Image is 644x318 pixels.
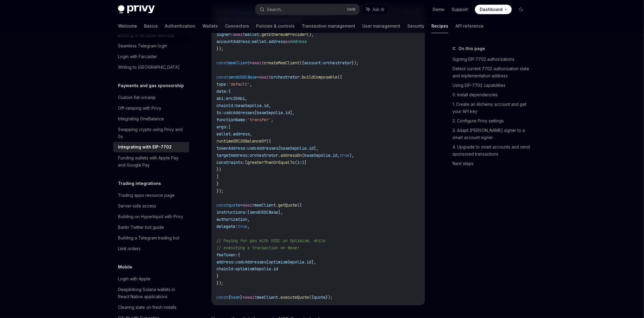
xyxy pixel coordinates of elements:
[233,32,245,37] span: await
[337,74,342,80] span: ({
[113,274,189,284] a: Login with Apple
[216,96,226,101] span: abi:
[280,146,307,151] span: baseSepolia
[264,60,299,65] span: createMeeClient
[216,224,238,229] span: delegate:
[216,153,250,158] span: targetAddress:
[271,117,273,122] span: ,
[259,32,262,37] span: .
[228,74,257,80] span: sendUSDCBase
[252,39,266,44] span: wallet
[225,19,249,33] a: Connectors
[118,213,183,220] div: Building on Hyperliquid with Privy
[302,19,355,33] a: Transaction management
[297,160,299,165] span: 1
[295,160,297,165] span: (
[216,103,235,108] span: chainId:
[307,146,309,151] span: .
[302,153,304,158] span: (
[113,302,189,313] a: Clearing state on fresh installs
[216,259,235,265] span: address:
[228,295,231,300] span: {
[247,217,250,222] span: ,
[113,92,189,103] a: Custom fiat onramp
[113,190,189,201] a: Trading apps resource page
[118,5,155,14] img: dark logo
[216,124,228,130] span: args:
[216,167,221,172] span: })
[216,245,299,250] span: // executing a transaction on Base!
[266,39,269,44] span: .
[243,295,245,300] span: =
[271,74,299,80] span: orchestrator
[216,252,238,258] span: feeToken:
[250,153,278,158] span: orchestrator
[323,60,352,65] span: orchestrator
[458,45,485,52] span: On this page
[228,202,240,208] span: quote
[267,6,283,13] div: Search...
[118,180,161,187] h5: Trading integrations
[118,64,180,71] div: Writing to [GEOGRAPHIC_DATA]
[247,117,271,122] span: 'transfer'
[280,153,302,158] span: addressOn
[266,259,269,265] span: [
[113,201,189,211] a: Server-side access
[118,126,186,140] div: Swapping crypto using Privy and 0x
[113,233,189,243] a: Building a Telegram trading bot
[113,284,189,302] a: Deeplinking Solana wallets in React Native applications
[113,153,189,170] a: Funding wallets with Apple Pay and Google Pay
[269,259,304,265] span: optimismSepolia
[283,110,285,115] span: .
[452,64,531,81] a: Detect current 7702 authorization state and implementation address
[247,210,250,215] span: [
[235,103,262,108] span: baseSepolia
[118,105,161,112] div: Off-ramping with Privy
[337,153,340,158] span: ,
[113,114,189,124] a: Integrating OneBalance
[452,159,531,168] a: Next steps
[264,103,269,108] span: id
[311,259,316,265] span: ],
[118,234,179,242] div: Building a Telegram trading bot
[238,224,247,229] span: true
[280,295,309,300] span: executeQuote
[118,42,167,49] div: Seamless Telegram login
[228,82,250,87] span: 'default'
[433,7,444,12] a: Demo
[113,41,189,51] a: Seamless Telegram login
[118,19,137,33] a: Welcome
[216,60,228,65] span: const
[118,144,172,151] div: Integrating with EIP-7702
[216,117,247,122] span: functionName:
[113,243,189,254] a: Limit orders
[290,110,295,115] span: ],
[269,39,285,44] span: address
[118,154,186,169] div: Funding wallets with Apple Pay and Google Pay
[245,96,247,101] span: ,
[290,39,307,44] span: Address
[452,100,531,116] a: 1. Create an Alchemy account and get your API key
[326,295,333,300] span: });
[278,153,280,158] span: .
[257,110,283,115] span: baseSepolia
[216,274,219,279] span: }
[256,19,295,33] a: Policies & controls
[247,160,295,165] span: greaterThanOrEqualTo
[118,286,186,300] div: Deeplinking Solana wallets in React Native applications
[243,202,254,208] span: await
[216,281,224,286] span: });
[228,124,231,130] span: [
[455,19,484,33] a: API reference
[362,19,400,33] a: User management
[238,252,240,258] span: {
[278,295,280,300] span: .
[203,19,218,33] a: Wallets
[452,55,531,64] a: Signing EIP-7702 authorizations
[216,217,247,222] span: authorization
[216,82,228,87] span: type:
[216,238,326,243] span: // Paying for gas with USDC on Optimism, while
[231,131,233,137] span: .
[165,19,195,33] a: Authentication
[271,266,273,272] span: .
